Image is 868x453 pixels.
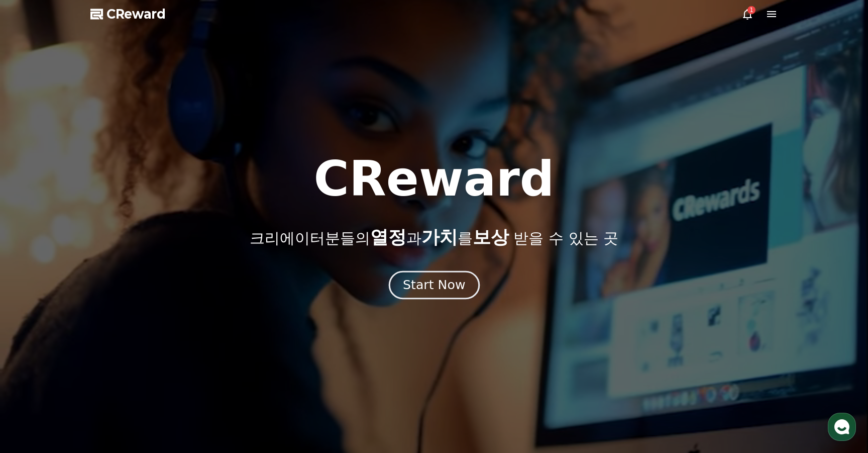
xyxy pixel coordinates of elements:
span: CReward [106,6,166,22]
a: 대화 [66,319,130,344]
a: 1 [741,8,753,20]
div: 1 [747,6,755,14]
span: 가치 [421,227,458,247]
span: 설정 [155,334,167,342]
span: 홈 [32,334,38,342]
span: 보상 [473,227,509,247]
a: CReward [90,6,166,22]
a: 홈 [3,319,66,344]
div: Start Now [403,277,465,294]
span: 열정 [370,227,406,247]
span: 대화 [92,334,104,342]
a: Start Now [391,282,478,291]
button: Start Now [388,270,479,299]
p: 크리에이터분들의 과 를 받을 수 있는 곳 [250,227,618,247]
h1: CReward [313,155,554,203]
a: 설정 [130,319,193,344]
